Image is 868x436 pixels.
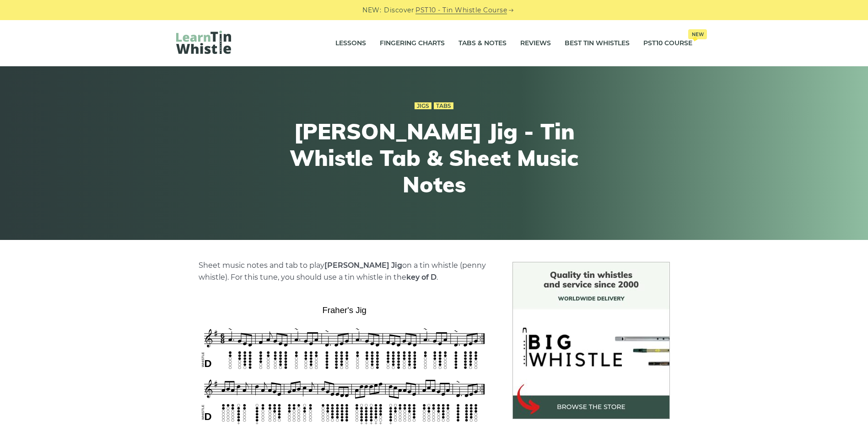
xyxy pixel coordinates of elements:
[266,118,603,197] h1: [PERSON_NAME] Jig - Tin Whistle Tab & Sheet Music Notes
[199,302,491,427] img: Fraher's Jig Tin Whistle Tabs & Sheet Music
[324,261,402,270] strong: [PERSON_NAME] Jig
[458,32,507,55] a: Tabs & Notes
[512,262,670,419] img: BigWhistle Tin Whistle Store
[415,102,431,110] a: Jigs
[643,32,692,55] a: PST10 CourseNew
[380,32,445,55] a: Fingering Charts
[434,102,453,110] a: Tabs
[176,31,231,54] img: LearnTinWhistle.com
[199,260,491,283] p: Sheet music notes and tab to play on a tin whistle (penny whistle). For this tune, you should use...
[565,32,630,55] a: Best Tin Whistles
[406,273,437,282] strong: key of D
[520,32,551,55] a: Reviews
[335,32,366,55] a: Lessons
[688,29,707,39] span: New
